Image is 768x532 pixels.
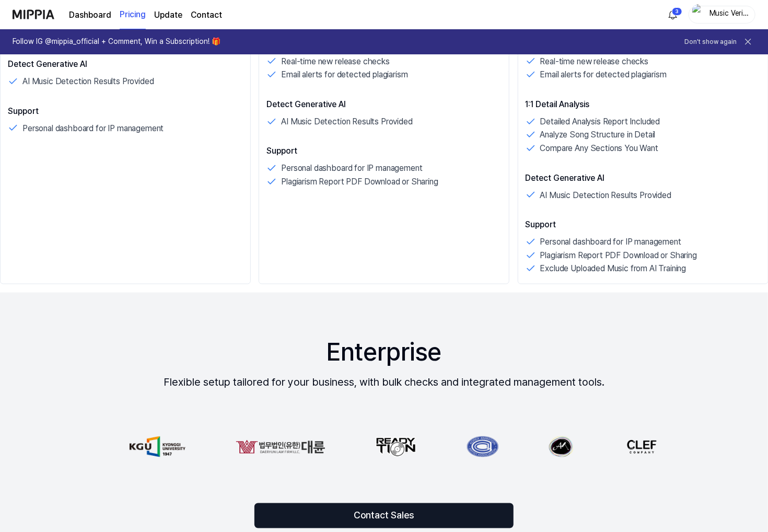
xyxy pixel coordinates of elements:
p: Exclude Uploaded Music from AI Training [540,262,686,275]
p: Plagiarism Report PDF Download or Sharing [540,249,697,262]
div: 3 [672,7,682,16]
p: Personal dashboard for IP management [540,235,681,249]
p: Real-time new release checks [540,55,649,68]
p: 1:1 Detail Analysis [526,98,761,111]
p: Detect Generative AI [526,172,761,184]
h1: Follow IG @mippia_official + Comment, Win a Subscription! 🎁 [13,37,220,47]
img: partner-logo-1 [236,436,325,457]
p: AI Music Detection Results Provided [281,115,412,129]
p: Email alerts for detected plagiarism [540,68,667,82]
button: profileMusic Verifications [689,6,755,24]
p: Compare Any Sections You Want [540,142,658,155]
p: Personal dashboard for IP management [22,122,164,135]
p: Real-time new release checks [281,55,390,68]
img: profile [692,4,705,25]
div: Enterprise [327,334,441,369]
img: partner-logo-2 [376,436,416,457]
p: Personal dashboard for IP management [281,161,422,175]
p: AI Music Detection Results Provided [540,189,671,202]
p: Support [8,105,243,118]
img: partner-logo-0 [130,436,185,457]
img: 알림 [667,8,679,21]
img: partner-logo-3 [467,436,499,457]
p: Plagiarism Report PDF Download or Sharing [281,175,438,189]
a: Dashboard [69,9,111,21]
p: Detailed Analysis Report Included [540,115,660,129]
p: Detect Generative AI [266,98,502,111]
button: Contact Sales [254,503,514,528]
img: partner-logo-4 [549,436,573,457]
button: 알림3 [665,6,681,23]
button: Don't show again [684,38,737,47]
a: Pricing [120,1,146,29]
p: Detect Generative AI [8,58,243,71]
p: Support [526,218,761,231]
p: AI Music Detection Results Provided [22,75,154,88]
img: partner-logo-5 [623,436,661,457]
p: Analyze Song Structure in Detail [540,128,656,142]
div: Music Verifications [708,8,749,20]
a: Contact [191,9,222,21]
div: Flexible setup tailored for your business, with bulk checks and integrated management tools. [164,374,604,390]
p: Email alerts for detected plagiarism [281,68,408,82]
p: Support [266,145,502,157]
a: Update [154,9,182,21]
